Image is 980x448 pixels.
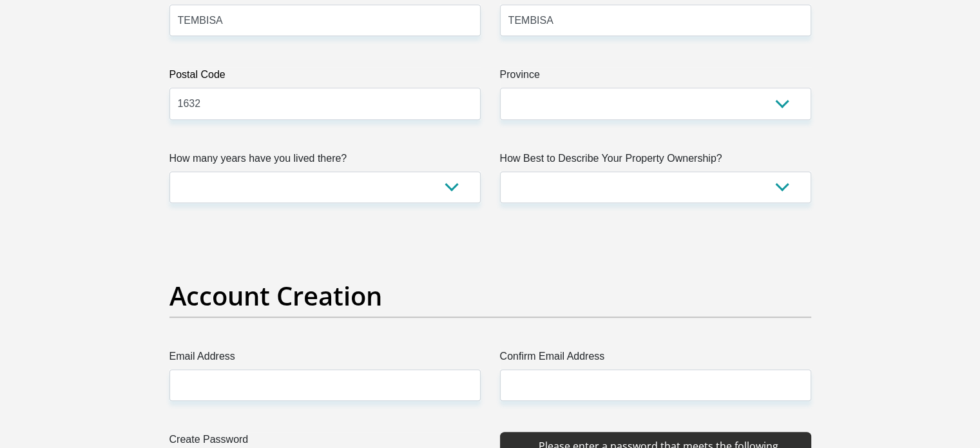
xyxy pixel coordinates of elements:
input: Email Address [169,369,481,401]
input: City [500,5,811,36]
input: Suburb [169,5,481,36]
label: Province [500,67,811,88]
h2: Account Creation [169,280,811,311]
select: Please select a value [500,171,811,203]
label: Confirm Email Address [500,349,811,369]
input: Postal Code [169,88,481,119]
label: How Best to Describe Your Property Ownership? [500,151,811,171]
select: Please Select a Province [500,88,811,119]
select: Please select a value [169,171,481,203]
label: Postal Code [169,67,481,88]
label: How many years have you lived there? [169,151,481,171]
label: Email Address [169,349,481,369]
input: Confirm Email Address [500,369,811,401]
